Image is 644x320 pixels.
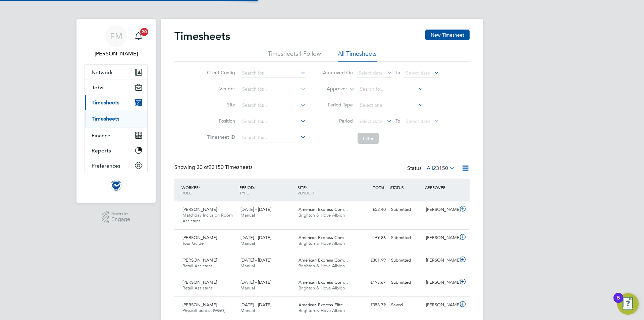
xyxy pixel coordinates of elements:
div: Submitted [388,204,423,215]
label: Position [205,118,235,124]
input: Select one [358,101,424,110]
span: 23150 Timesheets [197,164,253,171]
a: 20 [132,26,145,47]
button: Preferences [85,158,147,173]
img: brightonandhovealbion-logo-retina.png [111,180,121,191]
button: Jobs [85,80,147,95]
span: Retail Assistant [182,263,212,269]
button: Filter [358,133,379,144]
div: [PERSON_NAME] [423,277,458,288]
li: Timesheets I Follow [268,50,321,62]
span: [DATE] - [DATE] [240,207,271,212]
span: [DATE] - [DATE] [240,279,271,285]
button: New Timesheet [425,30,470,40]
span: American Express Com… [299,279,348,285]
div: Submitted [388,232,423,243]
label: All [427,165,455,172]
span: Network [92,69,113,76]
div: STATUS [388,181,423,193]
span: / [254,185,255,190]
span: Brighton & Hove Albion [299,263,345,269]
label: Vendor [205,86,235,92]
span: Select date [406,118,430,124]
span: ROLE [181,190,192,195]
span: Brighton & Hove Albion [299,285,345,291]
span: To [393,117,402,125]
div: Submitted [388,255,423,266]
button: Timesheets [85,95,147,110]
div: [PERSON_NAME] [423,300,458,311]
span: Manual [240,240,255,246]
input: Search for... [240,68,306,78]
li: All Timesheets [338,50,377,62]
span: Physiotherapist (W&G) [182,308,225,313]
span: Manual [240,212,255,218]
label: Site [205,102,235,108]
span: Engage [111,217,130,222]
button: Network [85,65,147,80]
div: 5 [617,298,620,307]
span: Manual [240,308,255,313]
span: Finance [92,132,110,139]
span: [DATE] - [DATE] [240,257,271,263]
span: [DATE] - [DATE] [240,235,271,240]
a: EM[PERSON_NAME] [85,26,148,58]
label: Period Type [323,102,353,108]
span: [PERSON_NAME] [182,279,217,285]
span: VENDOR [298,190,314,195]
div: PERIOD [238,181,296,199]
button: Open Resource Center, 5 new notifications [617,293,639,315]
span: Brighton & Hove Albion [299,240,345,246]
span: Matchday Inclusion Room Assistant [182,212,233,224]
span: [PERSON_NAME] [182,302,217,308]
div: Timesheets [85,110,147,128]
span: Manual [240,263,255,269]
div: SITE [296,181,354,199]
span: Reports [92,147,111,154]
div: £52.40 [354,204,388,215]
input: Search for... [240,133,306,142]
div: £301.99 [354,255,388,266]
span: American Express Com… [299,257,348,263]
span: Preferences [92,163,120,169]
label: Approved On [323,70,353,76]
span: Select date [406,70,430,76]
div: WORKER [180,181,238,199]
div: Saved [388,300,423,311]
input: Search for... [240,101,306,110]
span: 23150 [433,165,448,172]
span: Timesheets [92,99,119,106]
label: Timesheet ID [205,134,235,140]
span: TYPE [239,190,249,195]
label: Client Config [205,70,235,76]
div: APPROVER [423,181,458,193]
span: American Express Com… [299,235,348,240]
label: Period [323,118,353,124]
div: £358.79 [354,300,388,311]
div: [PERSON_NAME] [423,204,458,215]
div: £9.86 [354,232,388,243]
div: Status [407,164,456,173]
h2: Timesheets [174,30,230,43]
span: [PERSON_NAME] [182,235,217,240]
span: Jobs [92,84,103,91]
span: Brighton & Hove Albion [299,212,345,218]
span: Edyta Marchant [85,50,148,58]
span: To [393,68,402,77]
div: [PERSON_NAME] [423,232,458,243]
span: TOTAL [373,185,385,190]
a: Timesheets [92,116,119,122]
span: 20 [140,28,148,36]
span: Select date [359,118,383,124]
input: Search for... [240,117,306,126]
span: [DATE] - [DATE] [240,302,271,308]
span: Select date [359,70,383,76]
span: Tour Guide [182,240,204,246]
label: Approver [317,86,347,92]
span: Manual [240,285,255,291]
div: £193.67 [354,277,388,288]
input: Search for... [358,85,424,94]
nav: Main navigation [76,19,156,203]
span: Retail Assistant [182,285,212,291]
span: Powered by [111,211,130,217]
